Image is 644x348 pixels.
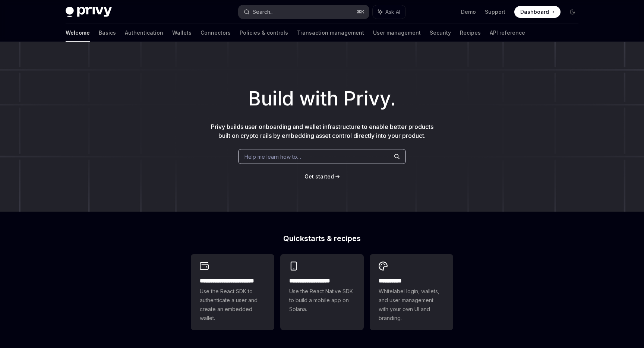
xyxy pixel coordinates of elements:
[66,24,90,42] a: Welcome
[385,8,400,16] span: Ask AI
[201,24,231,42] a: Connectors
[520,8,549,16] span: Dashboard
[191,235,453,242] h2: Quickstarts & recipes
[379,287,444,323] span: Whitelabel login, wallets, and user management with your own UI and branding.
[239,5,369,19] button: Search...⌘K
[304,173,334,180] span: Get started
[430,24,451,42] a: Security
[66,7,112,17] img: dark logo
[490,24,525,42] a: API reference
[200,287,265,323] span: Use the React SDK to authenticate a user and create an embedded wallet.
[172,24,192,42] a: Wallets
[253,7,274,16] div: Search...
[12,84,632,113] h1: Build with Privy.
[304,173,334,180] a: Get started
[514,6,561,18] a: Dashboard
[370,254,453,330] a: **** *****Whitelabel login, wallets, and user management with your own UI and branding.
[280,254,364,330] a: **** **** **** ***Use the React Native SDK to build a mobile app on Solana.
[373,24,421,42] a: User management
[460,24,481,42] a: Recipes
[485,8,505,16] a: Support
[566,6,578,18] button: Toggle dark mode
[244,153,301,161] span: Help me learn how to…
[125,24,163,42] a: Authentication
[461,8,476,16] a: Demo
[289,287,355,314] span: Use the React Native SDK to build a mobile app on Solana.
[99,24,116,42] a: Basics
[211,123,433,139] span: Privy builds user onboarding and wallet infrastructure to enable better products built on crypto ...
[357,9,364,15] span: ⌘ K
[240,24,288,42] a: Policies & controls
[373,5,405,19] button: Ask AI
[297,24,364,42] a: Transaction management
